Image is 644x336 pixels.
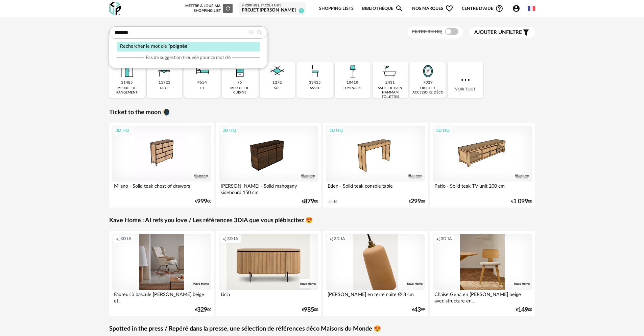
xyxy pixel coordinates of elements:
[111,86,143,95] div: meuble de rangement
[411,199,421,204] span: 299
[362,1,403,17] a: BibliothèqueMagnify icon
[430,231,535,316] a: Creation icon 3D IA Chaise Gena en [PERSON_NAME] beige avec structure en... €14900
[302,199,318,204] div: € 00
[412,86,444,95] div: objet et accessoire déco
[120,236,132,241] span: 3D IA
[323,231,428,316] a: Creation icon 3D IA [PERSON_NAME] en terre cuite Ø 8 cm €4399
[121,80,133,85] div: 11485
[109,2,121,16] img: OXP
[109,109,170,117] a: Ticket to the moon 🌘
[195,199,211,204] div: € 00
[109,123,215,208] a: 3D HQ Milano - Solid teak chest of drawers €99900
[511,199,532,204] div: € 00
[423,80,433,85] div: 7029
[197,199,207,204] span: 999
[112,182,212,195] div: Milano - Solid teak chest of drawers
[299,8,304,13] span: 4
[306,62,324,80] img: Assise.png
[112,290,212,303] div: Fauteuil à bascule [PERSON_NAME] beige et...
[274,86,280,90] div: sol
[272,80,282,85] div: 1272
[326,290,425,303] div: [PERSON_NAME] en terre cuite Ø 8 cm
[109,325,381,333] a: Spotted in the press / Repéré dans la presse, une sélection de références déco Maisons du Monde 😍
[412,1,453,17] span: Nos marques
[343,62,362,80] img: Luminaire.png
[516,308,532,312] div: € 00
[474,29,522,36] span: filtre
[242,4,303,8] div: Shopping List courante
[462,4,503,13] span: Centre d'aideHelp Circle Outline icon
[445,4,453,13] span: Heart Outline icon
[242,7,303,14] div: Projet [PERSON_NAME]
[309,80,321,85] div: 33415
[329,236,333,241] span: Creation icon
[304,308,314,312] span: 985
[219,290,318,303] div: Licia
[528,5,535,12] img: fr
[109,217,313,225] a: Kave Home : AI refs you love / Les références 3DIA que vous plébiscitez 😍
[231,62,249,80] img: Rangement.png
[302,308,318,312] div: € 00
[323,123,428,208] a: 3D HQ Eden - Solid teak console table 10 €29900
[469,27,535,38] button: Ajouter unfiltre Filter icon
[512,4,520,13] span: Account Circle icon
[116,236,120,241] span: Creation icon
[216,123,321,208] a: 3D HQ [PERSON_NAME] - Solid mahogany sideboard 150 cm €87900
[159,80,170,85] div: 11721
[146,55,231,61] span: Pas de suggestion trouvée pour ce mot clé
[155,62,173,80] img: Table.png
[409,199,425,204] div: € 00
[222,236,226,241] span: Creation icon
[184,4,233,13] div: Mettre à jour ma Shopping List
[343,86,362,90] div: luminaire
[109,231,215,316] a: Creation icon 3D IA Fauteuil à bascule [PERSON_NAME] beige et... €32900
[441,236,452,241] span: 3D IA
[381,62,399,80] img: Salle%20de%20bain.png
[412,29,442,34] span: Filtre 3D HQ
[448,62,483,98] div: Voir tout
[227,236,238,241] span: 3D IA
[237,80,242,85] div: 75
[518,308,528,312] span: 149
[326,182,425,195] div: Eden - Solid teak console table
[319,1,354,17] a: Shopping Lists
[436,236,440,241] span: Creation icon
[160,86,169,90] div: table
[412,308,425,312] div: € 99
[375,86,406,99] div: salle de bain hammam toilettes
[385,80,395,85] div: 2431
[304,199,314,204] span: 879
[225,6,231,10] span: Refresh icon
[474,30,506,35] span: Ajouter un
[495,4,503,13] span: Help Circle Outline icon
[195,308,211,312] div: € 00
[512,4,523,13] span: Account Circle icon
[430,123,535,208] a: 3D HQ Patio - Solid teak TV unit 200 cm €1 09900
[326,126,346,135] div: 3D HQ
[197,80,207,85] div: 4554
[242,4,303,14] a: Shopping List courante Projet [PERSON_NAME] 4
[419,62,437,80] img: Miroir.png
[219,126,239,135] div: 3D HQ
[113,126,132,135] div: 3D HQ
[433,182,532,195] div: Patio - Solid teak TV unit 200 cm
[117,42,260,51] div: Rechercher le mot clé " "
[522,28,530,37] span: Filter icon
[216,231,321,316] a: Creation icon 3D IA Licia €98500
[433,126,453,135] div: 3D HQ
[333,199,337,204] div: 10
[513,199,528,204] span: 1 099
[118,62,136,80] img: Meuble%20de%20rangement.png
[347,80,358,85] div: 10410
[219,182,318,195] div: [PERSON_NAME] - Solid mahogany sideboard 150 cm
[459,74,472,86] img: more.7b13dc1.svg
[193,62,211,80] img: Literie.png
[433,290,532,303] div: Chaise Gena en [PERSON_NAME] beige avec structure en...
[200,86,205,90] div: lit
[224,86,255,95] div: meuble de cuisine
[395,4,403,13] span: Magnify icon
[334,236,345,241] span: 3D IA
[310,86,320,90] div: assise
[414,308,421,312] span: 43
[170,44,188,49] span: poignée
